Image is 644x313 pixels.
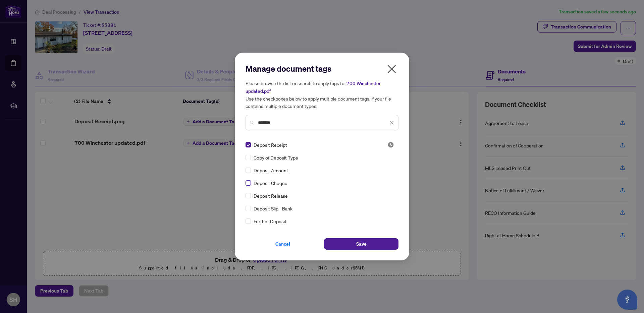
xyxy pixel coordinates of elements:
span: Deposit Cheque [254,179,287,187]
h2: Manage document tags [246,63,398,74]
span: Deposit Amount [254,167,288,174]
button: Open asap [617,290,637,310]
span: Deposit Slip - Bank [254,205,292,212]
h5: Please browse the list or search to apply tags to: Use the checkboxes below to apply multiple doc... [246,79,398,110]
button: Save [324,238,398,250]
span: Pending Review [387,141,394,148]
button: Cancel [246,238,320,250]
span: Save [356,239,367,249]
img: status [387,141,394,148]
span: Further Deposit [254,217,286,225]
span: Cancel [275,239,290,249]
span: close [389,120,394,125]
span: Deposit Receipt [254,141,287,148]
span: Copy of Deposit Type [254,154,298,161]
span: Deposit Release [254,192,288,199]
span: close [386,64,397,74]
